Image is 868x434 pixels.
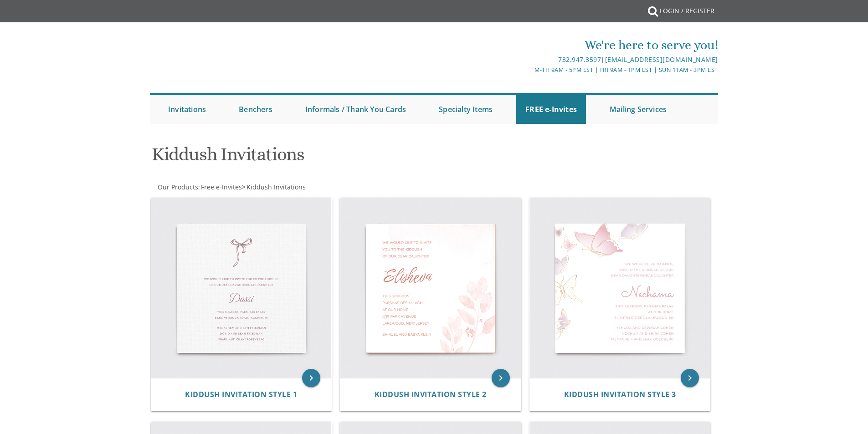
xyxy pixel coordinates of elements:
a: Kiddush Invitation Style 2 [375,390,487,399]
a: keyboard_arrow_right [681,369,699,387]
a: [EMAIL_ADDRESS][DOMAIN_NAME] [605,55,718,64]
a: Our Products [157,183,198,191]
span: Kiddush Invitation Style 3 [564,389,676,399]
img: Kiddush Invitation Style 2 [340,198,521,378]
img: Kiddush Invitation Style 3 [530,198,710,378]
a: Mailing Services [601,95,676,124]
a: Informals / Thank You Cards [296,95,415,124]
div: | [340,54,718,65]
a: Free e-Invites [200,183,242,191]
div: M-Th 9am - 5pm EST | Fri 9am - 1pm EST | Sun 11am - 3pm EST [340,65,718,75]
a: Kiddush Invitation Style 3 [564,390,676,399]
div: : [150,183,434,192]
span: Kiddush Invitation Style 1 [185,389,297,399]
div: We're here to serve you! [340,36,718,54]
span: Free e-Invites [201,183,242,191]
span: Kiddush Invitation Style 2 [375,389,487,399]
img: Kiddush Invitation Style 1 [151,198,332,378]
a: keyboard_arrow_right [302,369,320,387]
a: Invitations [159,95,215,124]
span: > [242,183,306,191]
a: Kiddush Invitations [246,183,306,191]
a: Kiddush Invitation Style 1 [185,390,297,399]
a: Benchers [230,95,282,124]
a: FREE e-Invites [516,95,586,124]
a: keyboard_arrow_right [492,369,510,387]
h1: Kiddush Invitations [152,144,524,171]
a: 732.947.3597 [558,55,601,64]
span: Kiddush Invitations [247,183,306,191]
a: Specialty Items [430,95,502,124]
